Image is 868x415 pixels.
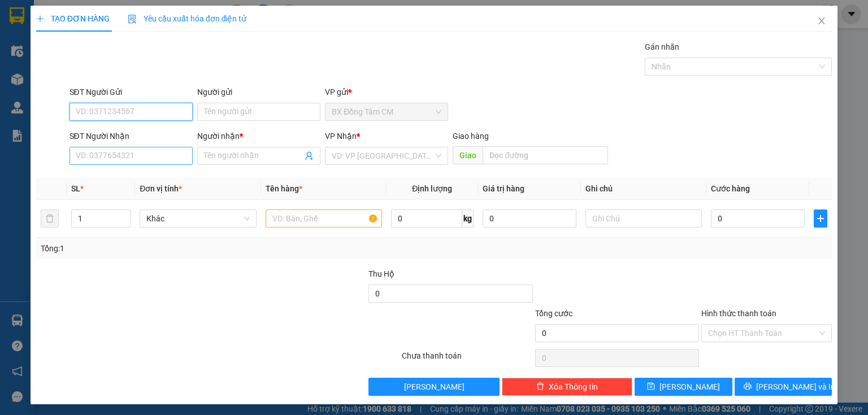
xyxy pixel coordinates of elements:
[735,378,832,396] button: printer[PERSON_NAME] và In
[140,184,182,193] span: Đơn vị tính
[645,42,679,51] label: Gán nhãn
[483,209,576,228] input: 0
[483,184,524,193] span: Giá trị hàng
[635,378,732,396] button: save[PERSON_NAME]
[325,132,357,141] span: VP Nhận
[744,382,752,391] span: printer
[305,151,314,160] span: user-add
[70,130,193,142] div: SĐT Người Nhận
[756,381,835,393] span: [PERSON_NAME] và In
[711,184,750,193] span: Cước hàng
[647,382,655,391] span: save
[483,146,608,164] input: Dọc đường
[701,309,776,318] label: Hình thức thanh toán
[197,130,320,142] div: Người nhận
[325,86,448,98] div: VP gửi
[266,184,302,193] span: Tên hàng
[128,15,137,24] img: icon
[368,378,499,396] button: [PERSON_NAME]
[659,381,720,393] span: [PERSON_NAME]
[368,269,394,278] span: Thu Hộ
[70,86,193,98] div: SĐT Người Gửi
[128,14,247,23] span: Yêu cầu xuất hóa đơn điện tử
[404,381,465,393] span: [PERSON_NAME]
[36,15,44,23] span: plus
[453,146,483,164] span: Giao
[806,6,837,37] button: Close
[549,381,598,393] span: Xóa Thông tin
[535,309,572,318] span: Tổng cước
[581,178,706,200] th: Ghi chú
[146,210,249,227] span: Khác
[817,16,826,25] span: close
[536,382,544,391] span: delete
[502,378,632,396] button: deleteXóa Thông tin
[197,86,320,98] div: Người gửi
[36,14,110,23] span: TẠO ĐƠN HÀNG
[412,184,452,193] span: Định lượng
[585,209,702,228] input: Ghi Chú
[462,209,474,228] span: kg
[814,209,827,228] button: plus
[41,209,59,228] button: delete
[41,242,336,255] div: Tổng: 1
[71,184,80,193] span: SL
[453,132,489,141] span: Giao hàng
[332,103,441,120] span: BX Đồng Tâm CM
[401,350,533,369] div: Chưa thanh toán
[814,214,827,223] span: plus
[266,209,382,228] input: VD: Bàn, Ghế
